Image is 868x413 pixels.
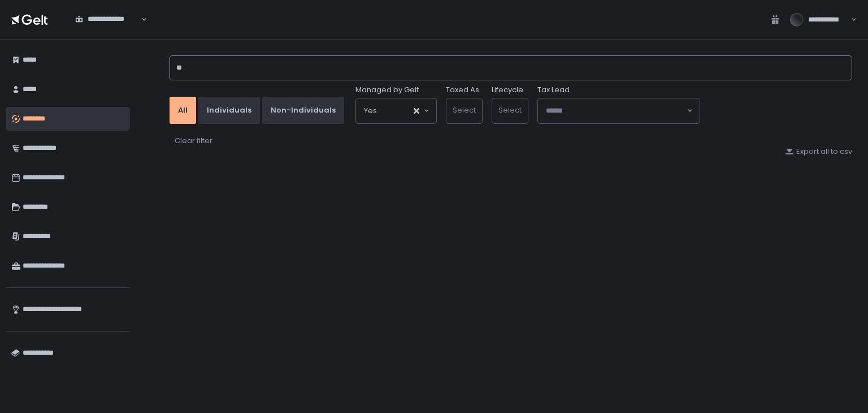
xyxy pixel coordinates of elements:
span: Select [498,105,522,115]
button: Export all to csv [785,147,852,157]
input: Search for option [75,24,140,36]
div: Search for option [68,8,147,32]
div: Search for option [356,98,436,123]
button: Non-Individuals [262,97,344,124]
div: Search for option [538,98,700,123]
button: All [170,97,196,124]
button: Clear Selected [414,108,419,114]
label: Lifecycle [492,85,523,95]
input: Search for option [546,105,686,117]
button: Individuals [198,97,260,124]
div: Clear filter [175,136,212,146]
span: Tax Lead [537,85,570,95]
input: Search for option [377,105,413,117]
div: Non-Individuals [271,105,336,115]
label: Taxed As [446,85,479,95]
div: All [178,105,188,115]
button: Clear filter [174,135,213,147]
span: Managed by Gelt [355,85,419,95]
span: Select [453,105,476,115]
div: Individuals [207,105,251,115]
span: Yes [364,105,377,117]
